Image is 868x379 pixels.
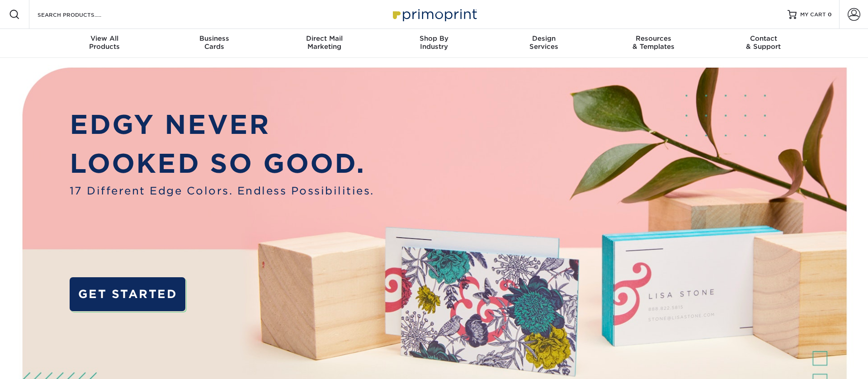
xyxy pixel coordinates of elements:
input: SEARCH PRODUCTS..... [37,9,125,20]
a: Contact& Support [708,29,818,58]
span: View All [50,34,160,43]
p: EDGY NEVER [70,105,374,144]
div: Services [489,34,599,51]
img: Primoprint [389,5,479,24]
span: Contact [708,34,818,43]
a: View AllProducts [50,29,160,58]
div: Cards [160,34,269,51]
span: Resources [599,34,708,43]
div: Marketing [269,34,379,51]
span: Direct Mail [269,34,379,43]
p: LOOKED SO GOOD. [70,144,374,183]
span: MY CART [800,11,826,19]
span: Design [489,34,599,43]
span: 17 Different Edge Colors. Endless Possibilities. [70,183,374,199]
a: DesignServices [489,29,599,58]
a: Resources& Templates [599,29,708,58]
span: Shop By [379,34,489,43]
div: & Support [708,34,818,51]
div: Industry [379,34,489,51]
span: Business [160,34,269,43]
span: 0 [828,11,832,18]
div: Products [50,34,160,51]
div: & Templates [599,34,708,51]
a: BusinessCards [160,29,269,58]
a: Direct MailMarketing [269,29,379,58]
a: GET STARTED [70,277,186,312]
a: Shop ByIndustry [379,29,489,58]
